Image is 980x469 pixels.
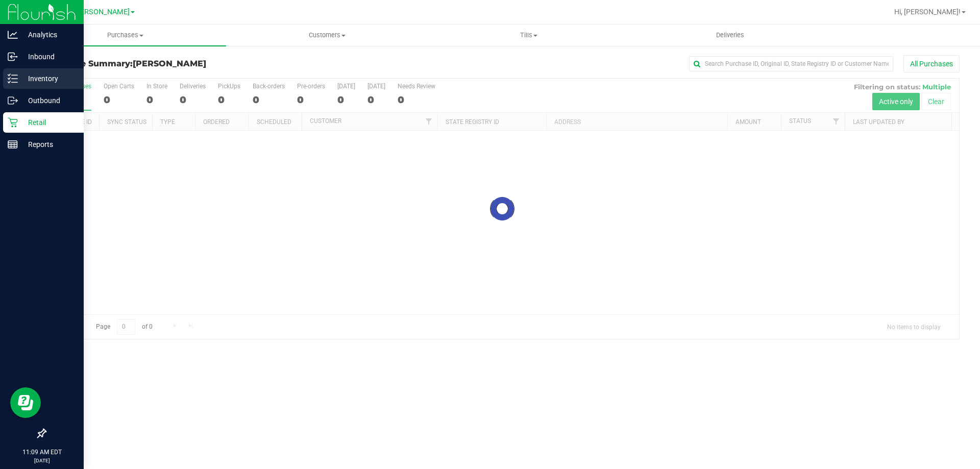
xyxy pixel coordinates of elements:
[8,30,18,40] inline-svg: Analytics
[689,56,893,71] input: Search Purchase ID, Original ID, State Registry ID or Customer Name...
[18,94,79,107] p: Outbound
[133,59,206,68] span: [PERSON_NAME]
[227,31,427,40] span: Customers
[18,138,79,151] p: Reports
[894,8,961,16] span: Hi, [PERSON_NAME]!
[10,387,41,418] iframe: Resource center
[24,24,226,46] a: Purchases
[629,24,831,46] a: Deliveries
[5,448,79,457] p: 11:09 AM EDT
[8,52,18,62] inline-svg: Inbound
[18,72,79,85] p: Inventory
[8,73,18,84] inline-svg: Inventory
[5,457,79,464] p: [DATE]
[226,24,428,46] a: Customers
[73,8,130,16] span: [PERSON_NAME]
[18,51,79,63] p: Inbound
[428,31,629,40] span: Tills
[8,117,18,128] inline-svg: Retail
[18,116,79,129] p: Retail
[8,139,18,150] inline-svg: Reports
[903,55,960,72] button: All Purchases
[8,95,18,106] inline-svg: Outbound
[18,29,79,41] p: Analytics
[428,24,629,46] a: Tills
[702,31,758,40] span: Deliveries
[45,59,350,68] h3: Purchase Summary:
[24,31,226,40] span: Purchases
